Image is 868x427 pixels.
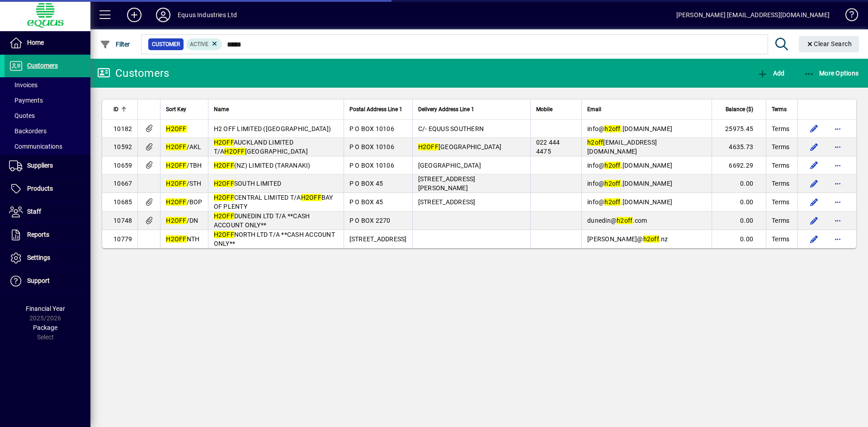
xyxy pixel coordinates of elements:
span: Terms [772,179,789,188]
div: Equus Industries Ltd [178,8,237,22]
span: More Options [804,70,859,77]
span: Name [214,104,229,114]
a: Suppliers [5,155,90,177]
span: 022 444 4475 [536,139,560,155]
span: Clear Search [806,40,852,47]
span: info@ .[DOMAIN_NAME] [587,162,672,169]
span: Financial Year [26,305,65,312]
em: H2OFF [214,231,234,238]
span: [GEOGRAPHIC_DATA] [418,162,481,169]
td: 6692.29 [712,156,766,174]
button: Edit [807,232,821,246]
span: 10667 [113,180,132,187]
span: Balance ($) [726,104,753,114]
em: h2off [604,180,620,187]
span: Backorders [9,127,47,135]
button: Edit [807,213,821,228]
span: Package [33,324,57,331]
span: Payments [9,97,43,104]
span: /STH [166,180,201,187]
span: 10592 [113,143,132,150]
span: Email [587,104,601,114]
div: Mobile [536,104,576,114]
span: Add [757,70,784,77]
span: P O BOX 10106 [349,125,394,132]
em: H2OFF [301,194,321,201]
span: Terms [772,104,787,114]
em: H2OFF [214,180,234,187]
button: Edit [807,195,821,209]
button: Edit [807,176,821,191]
a: Invoices [5,77,90,93]
span: Home [27,39,44,46]
span: 10779 [113,235,132,243]
button: Edit [807,158,821,173]
span: Filter [100,41,130,48]
td: 0.00 [712,174,766,193]
span: info@ .[DOMAIN_NAME] [587,180,672,187]
span: DUNEDIN LTD T/A **CASH ACCOUNT ONLY** [214,212,310,229]
a: Payments [5,93,90,108]
div: Name [214,104,338,114]
em: h2off [587,139,603,146]
span: [PERSON_NAME]@ .nz [587,235,668,243]
div: ID [113,104,132,114]
em: H2OFF [214,212,234,220]
em: H2OFF [166,198,186,206]
span: H2 OFF LIMITED ([GEOGRAPHIC_DATA]) [214,125,331,132]
span: Terms [772,124,789,133]
a: Products [5,178,90,200]
button: Edit [807,122,821,136]
span: Sort Key [166,104,186,114]
span: CENTRAL LIMITED T/A BAY OF PLENTY [214,194,333,210]
em: H2OFF [214,139,234,146]
span: Products [27,185,53,192]
span: /TBH [166,162,202,169]
span: P O BOX 45 [349,180,383,187]
span: dunedin@ .com [587,217,647,224]
span: ID [113,104,118,114]
span: AUCKLAND LIMITED T/A [GEOGRAPHIC_DATA] [214,139,308,155]
td: 0.00 [712,193,766,211]
span: Terms [772,161,789,170]
span: P O BOX 2270 [349,217,391,224]
span: NTH [166,235,199,243]
em: h2off [604,162,620,169]
span: /AKL [166,143,201,150]
span: P O BOX 10106 [349,162,394,169]
span: Active [190,41,208,47]
span: Quotes [9,112,35,119]
a: Backorders [5,123,90,139]
a: Support [5,270,90,292]
button: More options [830,232,845,246]
button: Filter [98,36,132,52]
a: Reports [5,224,90,246]
span: Suppliers [27,162,53,169]
button: Profile [149,7,178,23]
span: Customer [152,40,180,49]
a: Staff [5,201,90,223]
span: 10659 [113,162,132,169]
span: Terms [772,216,789,225]
button: Add [120,7,149,23]
span: 10182 [113,125,132,132]
span: NORTH LTD T/A **CASH ACCOUNT ONLY** [214,231,335,247]
em: H2OFF [214,194,234,201]
em: H2OFF [224,148,245,155]
span: Customers [27,62,58,69]
a: Settings [5,247,90,269]
td: 25975.45 [712,120,766,138]
span: Terms [772,197,789,206]
span: info@ .[DOMAIN_NAME] [587,198,672,206]
span: 10748 [113,217,132,224]
button: More options [830,122,845,136]
em: H2OFF [166,125,186,132]
span: Support [27,277,50,284]
a: Home [5,32,90,54]
em: H2OFF [418,143,439,150]
span: info@ .[DOMAIN_NAME] [587,125,672,132]
span: Delivery Address Line 1 [418,104,474,114]
div: Customers [97,66,169,80]
div: Email [587,104,706,114]
button: More options [830,176,845,191]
